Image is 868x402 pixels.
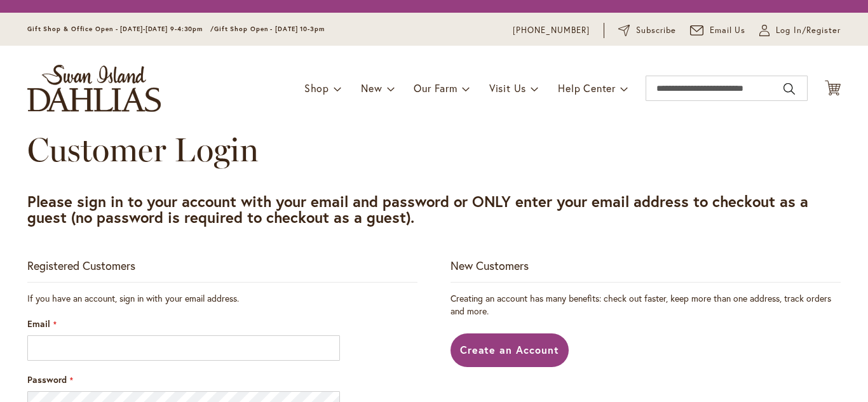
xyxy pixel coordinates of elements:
[414,81,457,95] span: Our Farm
[27,65,161,112] a: store logo
[759,24,841,37] a: Log In/Register
[513,24,590,37] a: [PHONE_NUMBER]
[214,25,325,33] span: Gift Shop Open - [DATE] 10-3pm
[304,81,329,95] span: Shop
[27,318,50,330] span: Email
[451,333,569,367] a: Create an Account
[361,81,382,95] span: New
[27,130,259,170] span: Customer Login
[489,81,526,95] span: Visit Us
[460,343,560,356] span: Create an Account
[27,191,808,227] strong: Please sign in to your account with your email and password or ONLY enter your email address to c...
[27,258,135,273] strong: Registered Customers
[451,258,529,273] strong: New Customers
[783,79,795,99] button: Search
[27,25,214,33] span: Gift Shop & Office Open - [DATE]-[DATE] 9-4:30pm /
[710,24,746,37] span: Email Us
[27,373,67,385] span: Password
[776,24,841,37] span: Log In/Register
[451,292,841,318] p: Creating an account has many benefits: check out faster, keep more than one address, track orders...
[636,24,676,37] span: Subscribe
[618,24,676,37] a: Subscribe
[690,24,746,37] a: Email Us
[558,81,616,95] span: Help Center
[27,292,417,305] div: If you have an account, sign in with your email address.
